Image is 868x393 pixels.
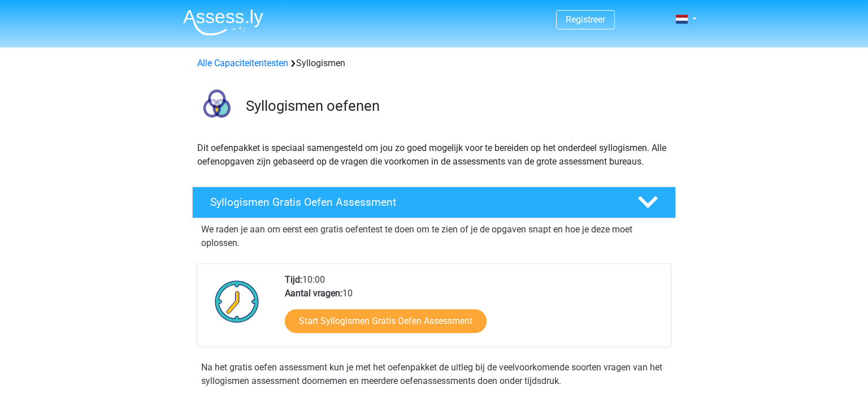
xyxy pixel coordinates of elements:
[188,187,680,218] a: Syllogismen Gratis Oefen Assessment
[276,273,670,347] div: 10:00 10
[201,223,667,250] p: We raden je aan om eerst een gratis oefentest te doen om te zien of je de opgaven snapt en hoe je...
[197,361,671,388] div: Na het gratis oefen assessment kun je met het oefenpakket de uitleg bij de veelvoorkomende soorte...
[183,9,263,36] img: Assessly
[285,274,302,285] b: Tijd:
[197,141,671,169] p: Dit oefenpakket is speciaal samengesteld om jou zo goed mogelijk voor te bereiden op het onderdee...
[285,309,487,333] a: Start Syllogismen Gratis Oefen Assessment
[210,196,619,209] h4: Syllogismen Gratis Oefen Assessment
[193,57,675,70] div: Syllogismen
[209,273,266,330] img: Klok
[193,84,241,132] img: syllogismen
[285,288,342,299] b: Aantal vragen:
[566,14,605,25] a: Registreer
[246,97,667,115] h3: Syllogismen oefenen
[197,58,288,68] a: Alle Capaciteitentesten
